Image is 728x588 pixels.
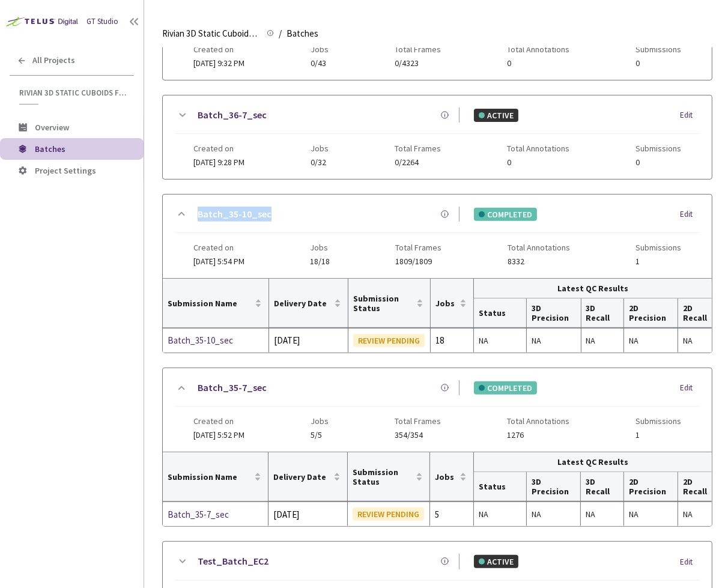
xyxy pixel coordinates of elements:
span: Created on [193,243,244,252]
div: Edit [680,382,700,394]
span: 0/43 [311,59,329,68]
span: Batches [287,26,318,41]
span: 354/354 [395,431,441,440]
th: Status [474,299,527,328]
span: Project Settings [35,165,96,176]
th: Status [474,472,527,502]
span: All Projects [32,55,75,65]
span: Submissions [635,416,681,426]
span: Total Frames [396,243,442,252]
th: Latest QC Results [474,452,712,472]
div: NA [479,508,521,521]
span: Total Annotations [507,44,569,54]
span: [DATE] 9:28 PM [193,157,244,168]
div: Batch_35-10_secCOMPLETEDEditCreated on[DATE] 5:54 PMJobs18/18Total Frames1809/1809Total Annotatio... [163,195,712,278]
span: 1276 [507,431,569,440]
div: COMPLETED [474,208,537,221]
th: 3D Precision [527,472,581,502]
a: Batch_36-7_sec [198,108,267,123]
div: Edit [680,109,700,121]
th: Delivery Date [268,452,348,502]
th: Jobs [430,452,474,502]
div: NA [586,508,618,521]
span: [DATE] 9:32 PM [193,58,244,68]
span: Total Annotations [507,144,569,153]
th: 3D Precision [527,299,581,328]
span: Submission Status [353,467,413,486]
span: Total Frames [395,44,441,54]
div: NA [532,334,575,347]
div: GT Studio [86,16,118,28]
span: [DATE] 5:52 PM [193,429,244,440]
span: Created on [193,144,244,153]
span: 0 [507,158,569,167]
div: [DATE] [274,333,343,348]
div: REVIEW PENDING [353,508,424,521]
span: 0/4323 [395,59,441,68]
span: Jobs [311,416,329,426]
th: Jobs [431,279,475,328]
span: Submissions [635,144,681,153]
span: Total Frames [395,144,441,153]
th: 2D Precision [624,299,678,328]
span: 0/2264 [395,158,441,167]
span: 0 [635,158,681,167]
span: Delivery Date [273,472,331,482]
a: Test_Batch_EC2 [198,554,268,569]
th: 2D Precision [624,472,678,502]
span: Jobs [435,472,457,482]
span: Submission Name [168,472,252,482]
span: Jobs [435,299,458,308]
div: NA [683,334,707,347]
th: 3D Recall [581,299,624,328]
th: Delivery Date [269,279,348,328]
a: Batch_35-10_sec [198,207,271,222]
th: Submission Status [348,279,431,328]
div: 18 [435,333,469,348]
th: Submission Status [348,452,430,502]
div: REVIEW PENDING [353,334,425,347]
div: NA [479,334,521,347]
span: 0/32 [311,158,329,167]
span: 8332 [508,257,570,266]
span: 18/18 [310,257,330,266]
a: Batch_35-7_sec [198,380,267,395]
span: 0 [507,59,569,68]
span: [DATE] 5:54 PM [193,256,244,267]
div: Edit [680,208,700,220]
span: Submission Name [168,299,252,308]
div: [DATE] [273,508,342,522]
span: Created on [193,44,244,54]
div: NA [586,334,619,347]
span: 1809/1809 [396,257,442,266]
span: Overview [35,122,69,133]
span: Jobs [310,243,330,252]
div: NA [629,334,673,347]
div: 5 [435,508,469,522]
th: 3D Recall [581,472,623,502]
span: Submissions [635,44,681,54]
div: COMPLETED [474,381,537,395]
div: Batch_35-7_secCOMPLETEDEditCreated on[DATE] 5:52 PMJobs5/5Total Frames354/354Total Annotations127... [163,368,712,452]
span: Rivian 3D Static Cuboids fixed[2024-25] [162,26,259,41]
span: Delivery Date [274,299,332,308]
div: Edit [680,556,700,568]
a: Batch_35-7_sec [168,508,263,522]
span: Rivian 3D Static Cuboids fixed[2024-25] [19,88,127,98]
span: Submissions [635,243,681,252]
li: / [279,26,282,41]
th: Submission Name [163,279,269,328]
span: Created on [193,416,244,426]
span: Total Annotations [507,416,569,426]
span: Jobs [311,44,329,54]
span: 5/5 [311,431,329,440]
div: ACTIVE [474,555,518,568]
div: ACTIVE [474,109,518,122]
span: Submission Status [353,294,414,313]
th: Latest QC Results [474,279,712,299]
a: Batch_35-10_sec [168,333,264,348]
div: NA [532,508,575,521]
div: NA [629,508,673,521]
th: 2D Recall [678,472,712,502]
